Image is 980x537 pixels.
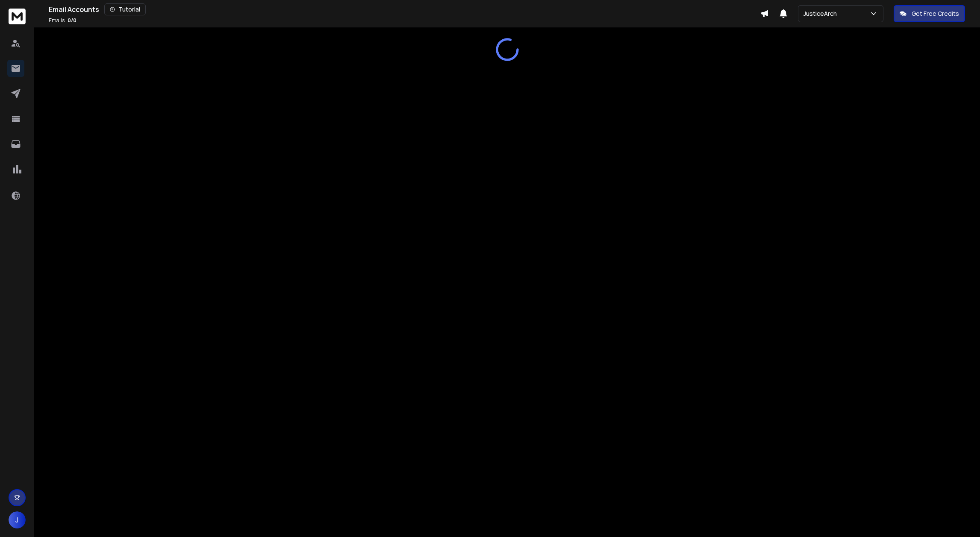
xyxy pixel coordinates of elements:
p: Get Free Credits [912,9,959,18]
span: 0 / 0 [68,17,77,24]
button: J [9,511,26,528]
button: Get Free Credits [894,5,965,22]
button: Tutorial [104,3,146,15]
p: Emails : [49,17,77,24]
div: Email Accounts [49,3,760,15]
p: JusticeArch [803,9,840,18]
